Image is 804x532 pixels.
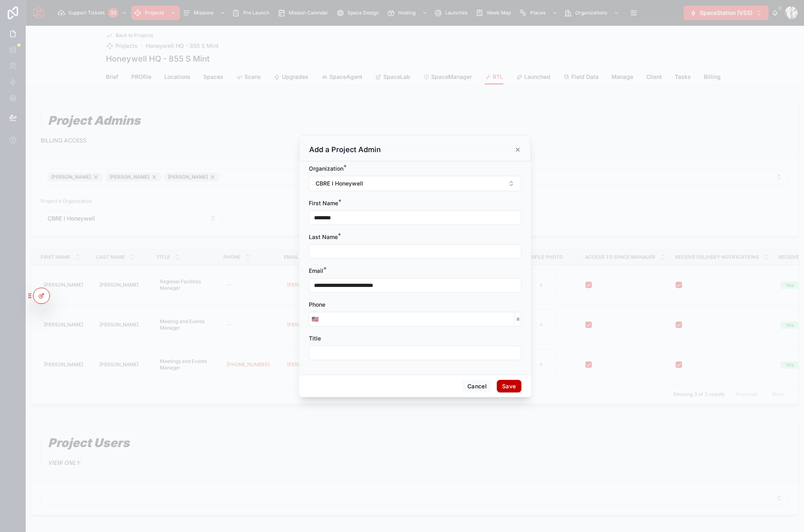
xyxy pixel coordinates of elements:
[312,315,318,323] span: 🇺🇸
[309,176,521,191] button: Select Button
[497,380,521,393] button: Save
[316,179,363,188] span: CBRE I Honeywell
[309,267,323,274] span: Email
[309,312,321,326] button: Select Button
[309,165,343,172] span: Organization
[309,335,321,342] span: Title
[309,233,338,240] span: Last Name
[309,200,338,206] span: First Name
[309,145,381,155] h3: Add a Project Admin
[309,301,325,308] span: Phone
[462,380,492,393] button: Cancel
